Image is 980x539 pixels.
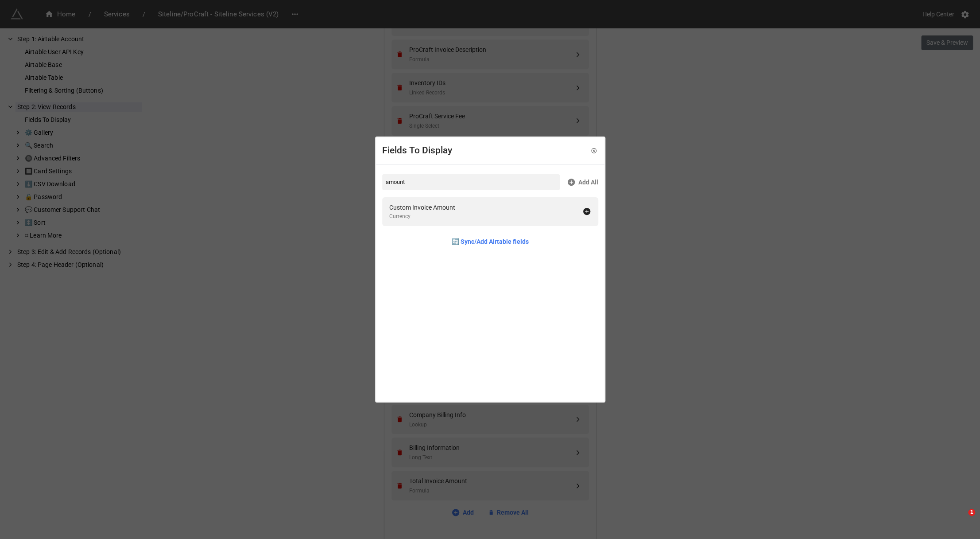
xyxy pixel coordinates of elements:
a: 🔄 Sync/Add Airtable fields [452,237,529,246]
div: Fields To Display [382,144,452,158]
iframe: Intercom live chat [950,509,971,530]
input: Search... [382,174,560,190]
span: 1 [968,509,975,516]
div: Currency [389,212,455,221]
div: Custom Invoice Amount [389,203,455,212]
